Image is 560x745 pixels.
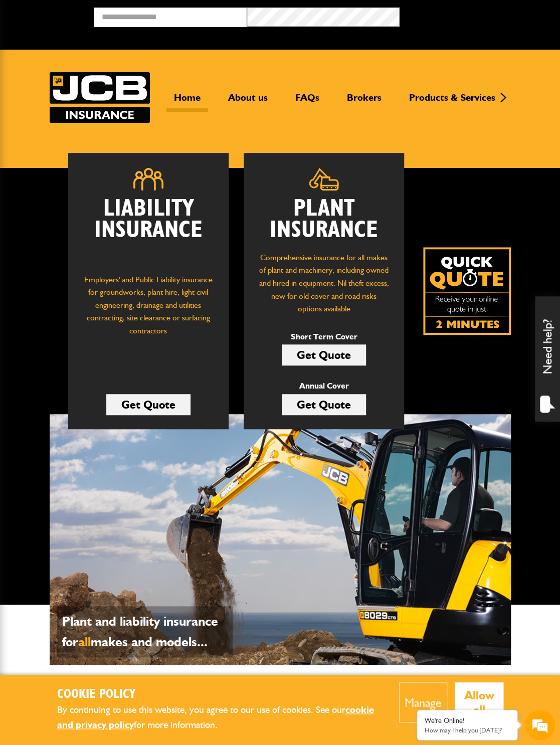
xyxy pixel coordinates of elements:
[425,716,510,725] div: We're Online!
[288,92,327,112] a: FAQs
[282,330,366,343] p: Short Term Cover
[423,247,511,335] img: Quick Quote
[62,611,228,652] p: Plant and liability insurance for makes and models...
[339,92,389,112] a: Brokers
[282,380,366,393] p: Annual Cover
[50,72,150,123] img: JCB Insurance Services logo
[83,198,214,263] h2: Liability Insurance
[106,394,191,415] a: Get Quote
[259,198,389,241] h2: Plant Insurance
[221,92,275,112] a: About us
[282,344,366,365] a: Get Quote
[400,8,552,23] button: Broker Login
[423,247,511,335] a: Get your insurance quote isn just 2-minutes
[166,92,208,112] a: Home
[78,634,91,650] span: all
[83,273,214,359] p: Employers' and Public Liability insurance for groundworks, plant hire, light civil engineering, d...
[402,92,503,112] a: Products & Services
[57,687,385,702] h2: Cookie Policy
[57,702,385,733] p: By continuing to use this website, you agree to our use of cookies. See our for more information.
[399,682,447,722] button: Manage
[50,72,150,123] a: JCB Insurance Services
[535,296,560,422] div: Need help?
[425,726,510,734] p: How may I help you today?
[259,251,389,315] p: Comprehensive insurance for all makes of plant and machinery, including owned and hired in equipm...
[282,394,366,415] a: Get Quote
[455,682,503,722] button: Allow all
